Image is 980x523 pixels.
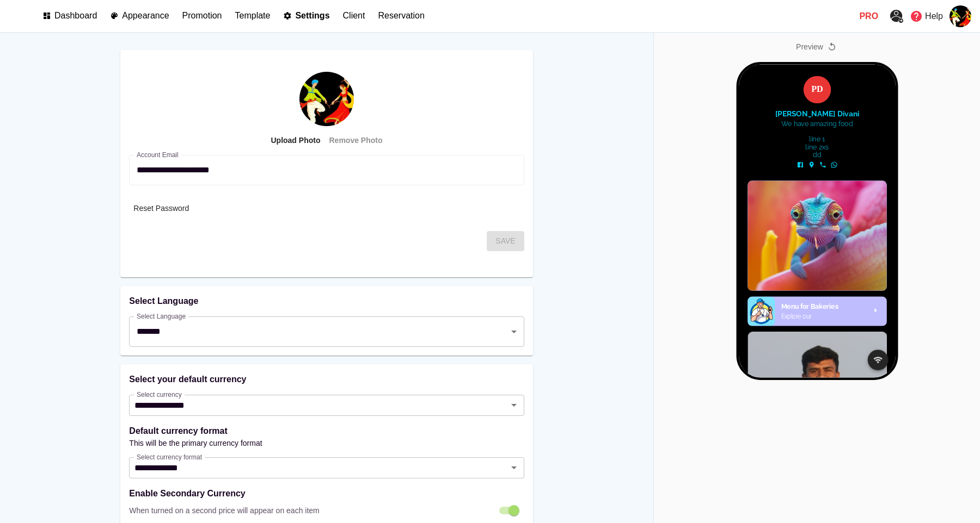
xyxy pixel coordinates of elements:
button: Upload Photo [266,130,324,151]
span: Reset Password [133,202,189,215]
a: Client [343,9,365,23]
a: Settings [283,9,329,23]
a: Help [906,7,946,26]
strong: Default currency format [129,426,228,435]
strong: Select your default currency [129,375,246,384]
a: Export User [887,7,906,26]
span: Upload Photo [271,134,320,147]
a: Dashboard [42,9,97,23]
a: Promotion [182,9,222,23]
a: Reservation [378,9,424,23]
span: Remove Photo [329,134,382,147]
strong: Select Language [129,296,198,306]
p: This will be the primary currency format [129,438,524,449]
p: Settings [295,11,329,21]
p: Dashboard [54,11,97,21]
button: wifi [143,317,166,340]
p: Help [925,10,943,23]
button: Reset Password [129,198,193,219]
p: Reservation [378,11,424,21]
img: images%2FjoIKrkwfIoYDk2ARPtbW7CGPSlL2%2Fuser.png [950,5,971,27]
iframe: Mobile Preview [739,65,896,378]
div: menu image 1 [10,297,164,419]
p: Promotion [182,11,222,21]
button: Remove Photo [324,130,387,151]
a: Template [235,9,271,23]
strong: Enable Secondary Currency [129,489,245,498]
p: Pro [859,10,878,23]
p: When turned on a second price will appear on each item [129,505,319,516]
p: Client [343,11,365,21]
p: Appearance [122,11,169,21]
a: Appearance [110,9,169,23]
p: Template [235,11,271,21]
